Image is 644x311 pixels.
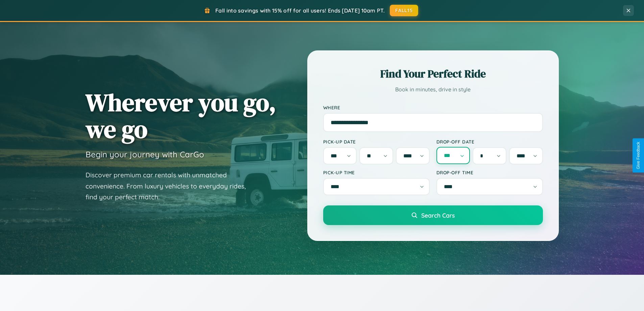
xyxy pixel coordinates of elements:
h2: Find Your Perfect Ride [323,66,543,81]
h3: Begin your journey with CarGo [86,149,204,159]
span: Search Cars [421,212,455,219]
label: Where [323,105,543,110]
label: Drop-off Date [436,139,543,145]
button: FALL15 [390,5,418,16]
label: Pick-up Date [323,139,430,145]
label: Drop-off Time [436,170,543,175]
button: Search Cars [323,205,543,225]
p: Book in minutes, drive in style [323,85,543,94]
label: Pick-up Time [323,170,430,175]
span: Fall into savings with 15% off for all users! Ends [DATE] 10am PT. [215,7,385,14]
h1: Wherever you go, we go [86,89,276,142]
div: Give Feedback [636,142,641,169]
p: Discover premium car rentals with unmatched convenience. From luxury vehicles to everyday rides, ... [86,170,255,203]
